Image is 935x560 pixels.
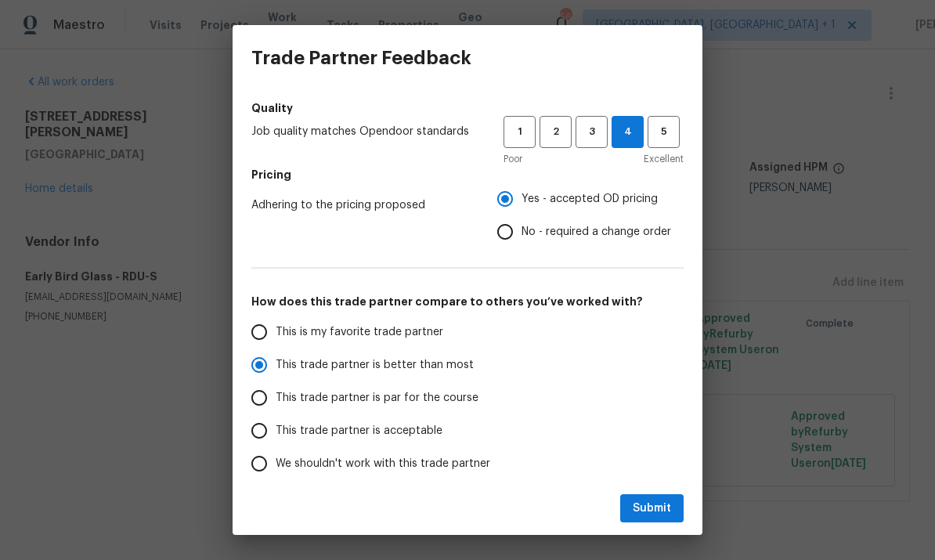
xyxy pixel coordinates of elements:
[251,197,472,213] span: Adhering to the pricing proposed
[276,423,442,439] span: This trade partner is acceptable
[522,224,671,240] span: No - required a change order
[504,116,536,148] button: 1
[276,390,478,406] span: This trade partner is par for the course
[276,456,490,472] span: We shouldn't work with this trade partner
[276,324,443,341] span: This is my favorite trade partner
[251,294,684,309] h5: How does this trade partner compare to others you’ve worked with?
[612,123,643,141] span: 4
[612,116,644,148] button: 4
[644,151,684,167] span: Excellent
[251,167,684,182] h5: Pricing
[648,116,680,148] button: 5
[541,123,570,141] span: 2
[251,316,684,480] div: How does this trade partner compare to others you’ve worked with?
[522,191,658,208] span: Yes - accepted OD pricing
[540,116,572,148] button: 2
[504,151,522,167] span: Poor
[505,123,534,141] span: 1
[577,123,606,141] span: 3
[649,123,678,141] span: 5
[633,499,671,518] span: Submit
[576,116,608,148] button: 3
[620,494,684,523] button: Submit
[251,124,478,139] span: Job quality matches Opendoor standards
[497,182,684,248] div: Pricing
[251,100,684,116] h5: Quality
[276,357,474,374] span: This trade partner is better than most
[251,47,471,69] h3: Trade Partner Feedback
